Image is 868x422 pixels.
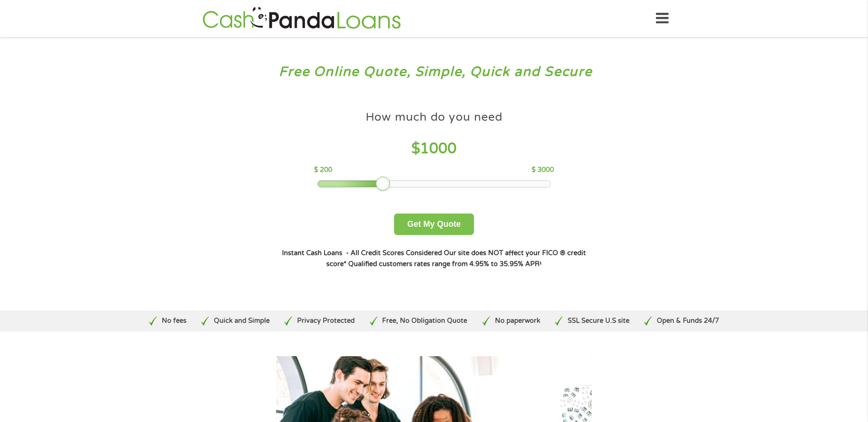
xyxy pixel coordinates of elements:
[326,249,586,268] strong: Our site does NOT affect your FICO ® credit score*
[27,64,842,80] h3: Free Online Quote, Simple, Quick and Secure
[657,316,719,326] p: Open & Funds 24/7
[314,165,332,175] p: $ 200
[314,139,554,158] h4: $
[382,316,467,326] p: Free, No Obligation Quote
[162,316,186,326] p: No fees
[200,5,404,32] img: GetLoanNow Logo
[214,316,270,326] p: Quick and Simple
[420,140,457,157] span: 1000
[394,214,474,235] button: Get My Quote
[297,316,355,326] p: Privacy Protected
[532,165,554,175] p: $ 3000
[282,249,442,257] strong: Instant Cash Loans - All Credit Scores Considered
[366,110,503,125] h4: How much do you need
[568,316,629,326] p: SSL Secure U.S site
[495,316,540,326] p: No paperwork
[348,260,542,268] strong: Qualified customers rates range from 4.95% to 35.95% APR¹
